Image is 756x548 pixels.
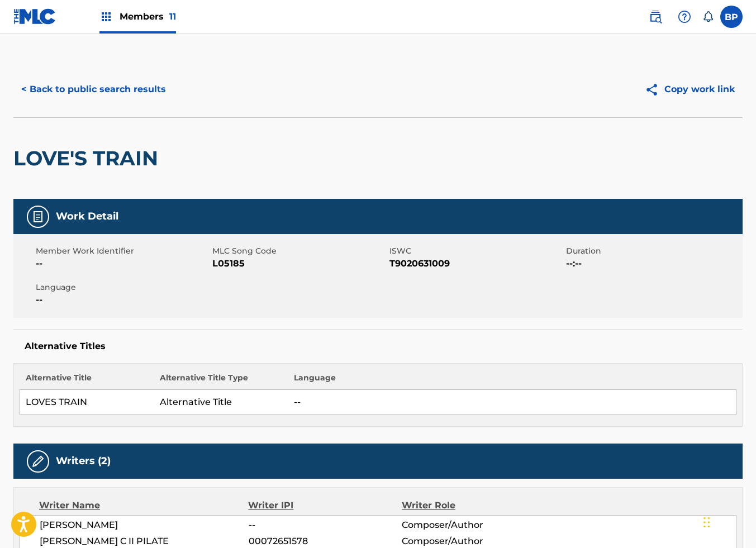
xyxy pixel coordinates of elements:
[566,257,740,270] span: --:--
[36,245,210,257] span: Member Work Identifier
[36,257,210,270] span: --
[39,499,248,512] div: Writer Name
[402,535,541,548] span: Composer/Author
[40,518,249,532] span: [PERSON_NAME]
[566,245,740,257] span: Duration
[25,341,731,352] h5: Alternative Titles
[288,390,736,415] td: --
[154,390,288,415] td: Alternative Title
[649,10,662,23] img: search
[720,6,743,28] div: User Menu
[249,518,402,532] span: --
[248,499,402,512] div: Writer IPI
[637,75,743,103] button: Copy work link
[249,535,402,548] span: 00072651578
[13,75,174,103] button: < Back to public search results
[40,535,249,548] span: [PERSON_NAME] C II PILATE
[402,499,541,512] div: Writer Role
[56,210,118,223] h5: Work Detail
[31,210,45,223] img: Work Detail
[56,455,111,468] h5: Writers (2)
[13,146,164,171] h2: LOVE'S TRAIN
[20,372,154,390] th: Alternative Title
[645,83,664,97] img: Copy work link
[702,11,714,22] div: Notifications
[154,372,288,390] th: Alternative Title Type
[36,282,210,293] span: Language
[389,257,563,270] span: T9020631009
[673,6,696,28] div: Help
[99,10,113,23] img: Top Rightsholders
[703,506,710,539] div: Drag
[120,10,176,23] span: Members
[20,390,154,415] td: LOVES TRAIN
[725,373,756,454] iframe: Resource Center
[36,293,210,307] span: --
[402,518,541,532] span: Composer/Author
[169,11,176,22] span: 11
[700,494,756,548] iframe: Chat Widget
[212,245,386,257] span: MLC Song Code
[31,455,45,468] img: Writers
[644,6,667,28] a: Public Search
[389,245,563,257] span: ISWC
[288,372,736,390] th: Language
[678,10,691,23] img: help
[13,8,56,25] img: MLC Logo
[212,257,386,270] span: L05185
